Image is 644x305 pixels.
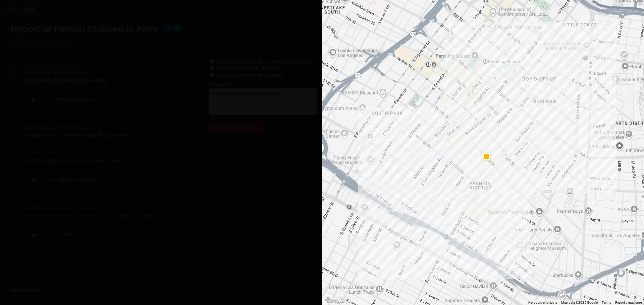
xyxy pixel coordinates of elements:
[139,97,149,102] div: 7.92 s
[216,66,282,71] label: Confirm incident is accurate
[23,149,41,156] p: 12:13PM
[23,212,182,219] p: Police have received a 911 report of a person stabbed in an alley.
[43,124,88,131] p: via Citizen · @ wprw578
[43,149,99,156] p: via Citizen · @ WilliamMungai
[23,7,34,12] small: Close
[23,204,41,211] p: 12:10PM
[5,4,16,15] button: cancelClose
[324,296,346,305] img: Google
[7,6,14,13] img: cancel
[11,23,158,35] h1: Report of Person Stabbed in Alley
[23,69,41,76] p: 12:15PM
[216,59,317,65] label: Request incident be reviewed for accuracy
[173,24,182,34] button: twitter
[45,177,137,183] div: EMS S of [PERSON_NAME]
[324,296,346,305] a: Open this area in Google Maps (opens a new window)
[45,232,137,238] div: LA 24 Central Traffic
[561,301,598,304] span: Map data ©2025 Google
[43,204,93,211] p: via Citizen · @ ai_mod_bot
[137,232,149,238] div: 5.904 s
[209,122,263,133] button: Submit for review
[23,132,182,139] p: Firefighters and EMS are also responding to the scene.
[602,301,611,304] a: Terms (opens in new tab)
[209,81,236,87] label: Suggestion
[11,39,317,46] p: E [GEOGRAPHIC_DATA] · BID
[45,97,139,102] div: LA 13 [PERSON_NAME] Area
[23,157,182,164] p: [Title Updated] Report of Person Stabbed in Alley
[43,69,88,76] p: via Citizen · @ wprw578
[23,77,182,84] p: An additional unit is responding as backup.
[23,124,41,131] p: 12:14PM
[137,177,149,183] div: 4.326 s
[216,72,282,78] label: Request incident be deleted
[528,300,557,305] button: Keyboard shortcuts
[615,301,642,304] a: Report a map error
[163,24,173,34] button: facebook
